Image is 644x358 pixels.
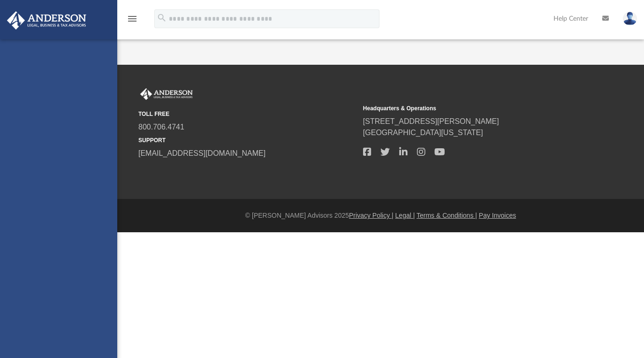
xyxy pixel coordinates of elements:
[417,212,477,219] a: Terms & Conditions |
[479,212,516,219] a: Pay Invoices
[138,88,195,100] img: Anderson Advisors Platinum Portal
[138,149,265,157] a: [EMAIL_ADDRESS][DOMAIN_NAME]
[363,117,499,125] a: [STREET_ADDRESS][PERSON_NAME]
[138,123,184,131] a: 800.706.4741
[138,110,356,118] small: TOLL FREE
[623,12,637,25] img: User Pic
[395,212,415,219] a: Legal |
[127,18,138,24] a: menu
[349,212,394,219] a: Privacy Policy |
[127,13,138,24] i: menu
[363,104,581,113] small: Headquarters & Operations
[4,11,89,30] img: Anderson Advisors Platinum Portal
[363,129,483,137] a: [GEOGRAPHIC_DATA][US_STATE]
[138,136,356,145] small: SUPPORT
[157,13,167,23] i: search
[117,211,644,221] div: © [PERSON_NAME] Advisors 2025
